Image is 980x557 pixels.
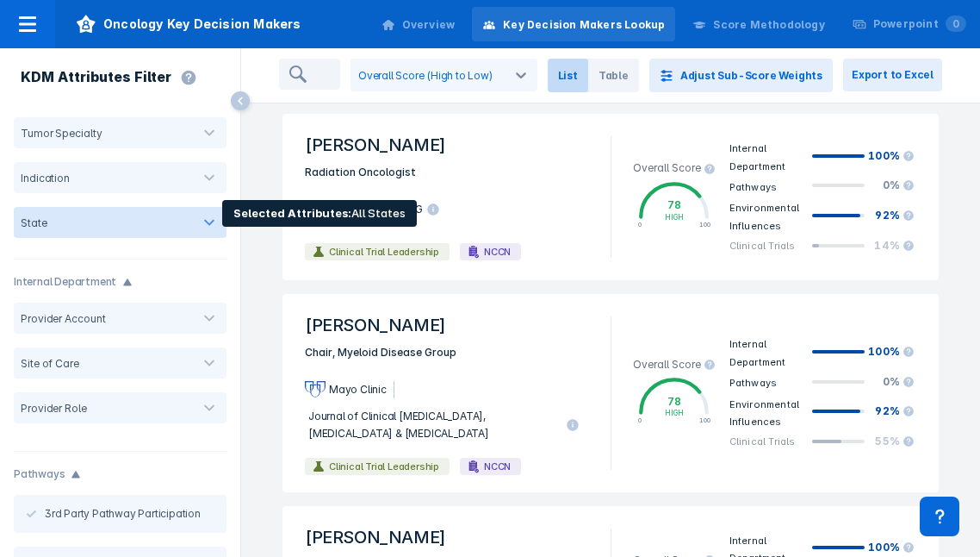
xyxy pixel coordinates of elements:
[14,402,87,415] div: Provider Role
[14,172,70,185] div: Indication
[315,60,338,88] input: Search Key Decision Makers, Accounts, and Organizations
[868,208,915,223] div: 92%
[946,16,966,32] span: 0
[308,408,586,442] span: Journal of Clinical [MEDICAL_DATA], [MEDICAL_DATA] & [MEDICAL_DATA]
[920,497,959,536] div: Contact Support
[638,221,642,228] div: 0
[481,245,514,259] span: NCCN
[588,59,639,92] span: Table
[729,238,808,253] div: Clinical Trials
[305,201,326,217] img: mayo-clinic.png
[401,201,447,218] span: NRG
[358,69,493,82] div: Overall Score (High to Low)
[295,306,600,344] span: [PERSON_NAME]
[14,312,105,325] div: Provider Account
[729,202,800,232] span: Environmental Influences
[729,338,786,368] span: Internal Department
[873,16,966,32] div: Powerpoint
[305,381,326,397] img: mayo-clinic.png
[665,394,684,410] div: 78
[868,434,915,449] div: 55%
[371,7,466,41] a: Overview
[868,178,915,193] div: 0%
[729,377,778,389] span: Pathways
[868,374,915,390] div: 0%
[14,127,102,140] div: Tumor Specialty
[14,495,226,533] button: 3rd Party Pathway Participation
[868,404,915,419] div: 92%
[868,148,915,164] div: 100%
[729,181,778,193] span: Pathways
[14,466,65,483] h4: Pathways
[295,126,600,164] span: [PERSON_NAME]
[326,460,443,473] span: Clinical Trial Leadership
[282,294,939,492] a: [PERSON_NAME]Chair, Myeloid Disease GroupMayo ClinicJournal of Clinical [MEDICAL_DATA], [MEDICAL_...
[699,416,710,424] div: 100
[329,381,394,398] span: Mayo Clinic
[481,460,514,473] span: NCCN
[21,69,171,86] h4: KDM Attributes Filter
[729,434,808,449] div: Clinical Trials
[295,518,600,556] span: [PERSON_NAME]
[665,213,684,222] div: HIGH
[14,357,79,370] div: Site of Care
[729,142,786,172] span: Internal Department
[632,161,717,175] div: Overall Score
[503,17,665,33] div: Key Decision Makers Lookup
[329,201,394,218] span: Mayo Clinic
[638,416,642,424] div: 0
[649,59,833,92] button: Adjust Sub-Score Weights
[402,17,456,33] div: Overview
[295,344,600,361] span: Chair, Myeloid Disease Group
[868,540,915,555] div: 100%
[665,409,684,417] div: HIGH
[45,506,201,522] span: 3rd Party Pathway Participation
[295,164,600,181] span: Radiation Oncologist
[699,221,710,228] div: 100
[472,7,675,41] a: Key Decision Makers Lookup
[326,245,443,259] span: Clinical Trial Leadership
[868,344,915,360] div: 100%
[868,238,915,253] div: 14%
[548,59,588,92] span: List
[282,114,939,280] a: [PERSON_NAME]Radiation OncologistMayo ClinicNRGClinical Trial LeadershipNCCNOverall Score78HIGH01...
[14,273,116,291] h4: Internal Department
[632,357,717,371] div: Overall Score
[682,7,834,41] a: Score Methodology
[843,59,942,91] button: Export to Excel
[665,197,684,213] div: 78
[14,216,47,229] div: State
[729,397,800,428] span: Environmental Influences
[713,17,824,33] div: Score Methodology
